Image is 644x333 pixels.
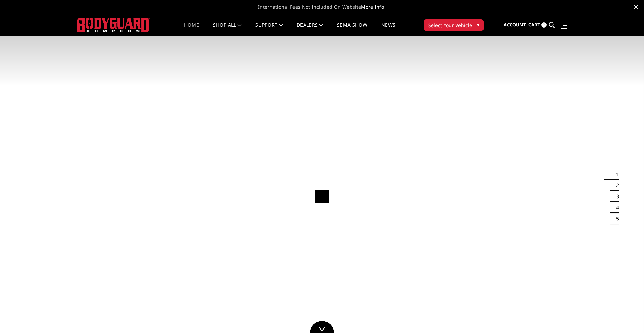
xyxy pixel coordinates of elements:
[361,3,384,10] a: More Info
[612,180,619,191] button: 2 of 5
[504,22,526,28] span: Account
[504,16,526,34] a: Account
[477,21,479,29] span: ▾
[77,18,150,32] img: BODYGUARD BUMPERS
[612,191,619,202] button: 3 of 5
[428,22,472,29] span: Select Your Vehicle
[528,22,540,28] span: Cart
[297,23,323,36] a: Dealers
[255,23,283,36] a: Support
[541,22,547,28] span: 0
[612,213,619,224] button: 5 of 5
[424,19,484,31] button: Select Your Vehicle
[381,23,395,36] a: News
[528,16,547,34] a: Cart 0
[612,169,619,180] button: 1 of 5
[184,23,199,36] a: Home
[337,23,367,36] a: SEMA Show
[612,202,619,214] button: 4 of 5
[213,23,241,36] a: shop all
[310,321,334,333] a: Click to Down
